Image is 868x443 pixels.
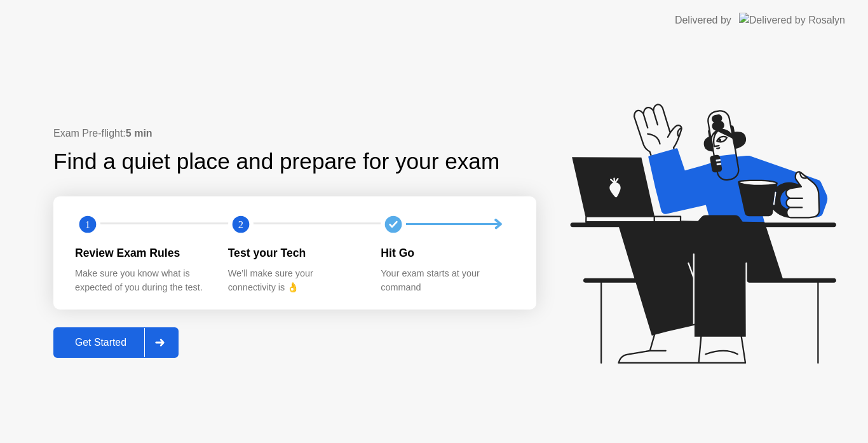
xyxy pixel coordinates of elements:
[381,245,513,261] div: Hit Go
[53,327,179,358] button: Get Started
[675,13,731,28] div: Delivered by
[75,267,208,294] div: Make sure you know what is expected of you during the test.
[739,13,845,27] img: Delivered by Rosalyn
[381,267,513,294] div: Your exam starts at your command
[126,128,153,139] b: 5 min
[228,245,361,261] div: Test your Tech
[85,218,90,230] text: 1
[57,337,144,348] div: Get Started
[53,126,536,141] div: Exam Pre-flight:
[75,245,208,261] div: Review Exam Rules
[228,267,361,294] div: We’ll make sure your connectivity is 👌
[53,145,501,179] div: Find a quiet place and prepare for your exam
[238,218,243,230] text: 2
